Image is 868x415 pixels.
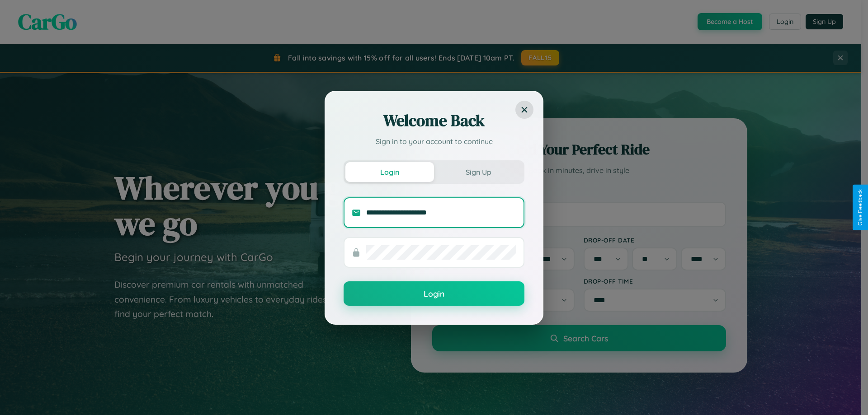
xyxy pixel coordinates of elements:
[344,110,524,131] h2: Welcome Back
[345,162,434,182] button: Login
[857,189,863,226] div: Give Feedback
[434,162,523,182] button: Sign Up
[344,281,524,306] button: Login
[344,136,524,147] p: Sign in to your account to continue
